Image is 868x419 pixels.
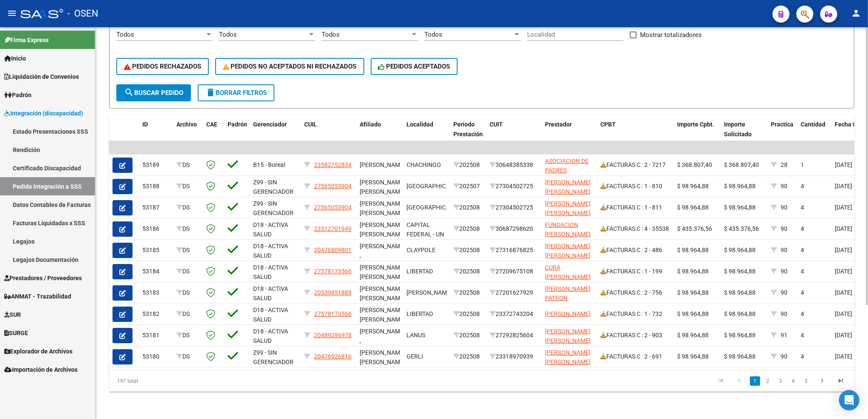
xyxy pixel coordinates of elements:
[677,183,709,189] span: $ 98.964,88
[176,181,199,191] div: DS
[801,332,804,339] span: 4
[800,374,813,388] li: page 5
[4,273,82,283] span: Prestadores / Proveedores
[600,224,670,234] div: FACTURAS C : 4 - 35538
[142,224,170,234] div: 53186
[835,161,852,168] span: [DATE]
[116,31,134,38] span: Todos
[600,245,670,255] div: FACTURAS C : 2 - 486
[712,376,729,386] a: go to first page
[453,330,483,340] div: 202508
[835,332,852,339] span: [DATE]
[356,115,403,153] datatable-header-cell: Afiliado
[545,179,591,195] span: [PERSON_NAME] [PERSON_NAME]
[677,268,709,275] span: $ 98.964,88
[142,160,170,170] div: 53189
[176,224,199,234] div: DS
[224,115,250,153] datatable-header-cell: Padrón
[724,289,756,296] span: $ 98.964,88
[453,288,483,298] div: 202508
[833,376,849,386] a: go to last page
[835,247,852,253] span: [DATE]
[176,203,199,212] div: DS
[219,31,237,38] span: Todos
[4,72,79,81] span: Liquidación de Convenios
[360,285,405,302] span: [PERSON_NAME] [PERSON_NAME]
[835,289,852,296] span: [DATE]
[453,121,483,138] span: Período Prestación
[407,289,452,296] span: [PERSON_NAME]
[4,365,78,374] span: Importación de Archivos
[490,330,538,340] div: 27292825604
[314,353,352,360] span: 20476926816
[314,268,352,275] span: 27578173566
[206,121,217,128] span: CAE
[677,310,709,317] span: $ 98.964,88
[450,115,486,153] datatable-header-cell: Período Prestación
[205,89,267,97] span: Borrar Filtros
[314,289,352,296] span: 20539851889
[781,161,787,168] span: 28
[139,115,173,153] datatable-header-cell: ID
[4,90,32,100] span: Padrón
[677,161,712,168] span: $ 368.807,40
[600,309,670,319] div: FACTURAS C : 1 - 732
[371,58,458,75] button: PEDIDOS ACEPTADOS
[814,376,830,386] a: go to next page
[851,8,861,18] mat-icon: person
[124,63,201,70] span: PEDIDOS RECHAZADOS
[407,121,433,128] span: Localidad
[731,376,747,386] a: go to previous page
[835,183,852,189] span: [DATE]
[545,349,591,366] span: [PERSON_NAME] [PERSON_NAME]
[490,203,538,212] div: 27304502725
[124,87,134,98] mat-icon: search
[253,307,288,323] span: D18 - ACTIVA SALUD
[407,221,444,238] span: CAPITAL FEDERAL - UN
[674,115,721,153] datatable-header-cell: Importe Cpbt.
[781,225,787,232] span: 90
[486,115,542,153] datatable-header-cell: CUIT
[4,347,72,356] span: Explorador de Archivos
[724,310,756,317] span: $ 98.964,88
[677,247,709,253] span: $ 98.964,88
[797,115,831,153] datatable-header-cell: Cantidad
[600,352,670,362] div: FACTURAS C : 2 - 691
[301,115,356,153] datatable-header-cell: CUIL
[761,374,774,388] li: page 2
[116,84,191,101] button: Buscar Pedido
[781,310,787,317] span: 90
[4,328,28,338] span: SURGE
[4,109,83,118] span: Integración (discapacidad)
[253,285,288,302] span: D18 - ACTIVA SALUD
[360,328,405,344] span: [PERSON_NAME] ,
[801,353,804,360] span: 4
[228,121,247,128] span: Padrón
[453,224,483,234] div: 202508
[545,221,591,238] span: FUNDACION [PERSON_NAME]
[788,376,799,386] a: 4
[198,84,274,101] button: Borrar Filtros
[801,121,825,128] span: Cantidad
[801,225,804,232] span: 4
[490,309,538,319] div: 23372743204
[724,204,756,211] span: $ 98.964,88
[314,247,352,253] span: 20476809801
[176,267,199,276] div: DS
[724,121,752,138] span: Importe Solicitado
[724,332,756,339] span: $ 98.964,88
[600,330,670,340] div: FACTURAS C : 2 - 903
[600,181,670,191] div: FACTURAS C : 1 - 810
[253,243,288,259] span: D18 - ACTIVA SALUD
[801,183,804,189] span: 4
[253,200,294,217] span: Z99 - SIN GERENCIADOR
[597,115,674,153] datatable-header-cell: CPBT
[314,310,352,317] span: 27578173566
[205,87,216,98] mat-icon: delete
[677,225,712,232] span: $ 435.376,56
[142,181,170,191] div: 53188
[253,179,294,195] span: Z99 - SIN GERENCIADOR
[600,160,670,170] div: FACTURAS C : 2 - 7217
[724,161,759,168] span: $ 368.807,40
[176,330,199,340] div: DS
